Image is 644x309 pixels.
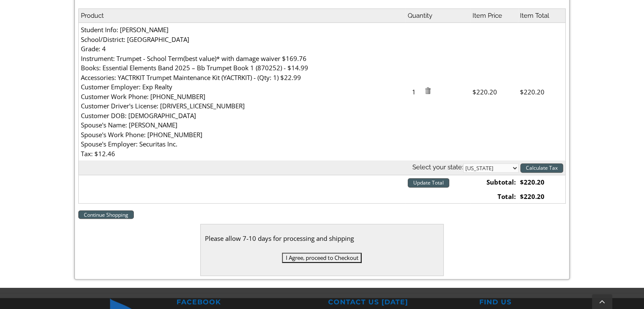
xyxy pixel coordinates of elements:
h2: FACEBOOK [177,298,316,307]
input: I Agree, proceed to Checkout [282,253,362,263]
a: Remove item from cart [424,88,431,96]
img: Remove Item [424,87,431,94]
td: Subtotal: [470,175,518,189]
td: Student Info: [PERSON_NAME] School/District: [GEOGRAPHIC_DATA] Grade: 4 Instrument: Trumpet - Sch... [78,23,406,161]
td: $220.20 [470,23,518,161]
a: Continue Shopping [78,210,134,219]
th: Quantity [406,8,470,23]
th: Product [78,8,406,23]
th: Item Total [518,8,565,23]
input: Update Total [408,178,449,188]
select: State billing address [463,163,519,173]
th: Item Price [470,8,518,23]
td: $220.20 [518,23,565,161]
span: 1 [408,87,423,97]
td: Total: [470,190,518,204]
div: Please allow 7-10 days for processing and shipping [205,233,439,244]
h2: CONTACT US [DATE] [328,298,467,307]
td: $220.20 [518,190,565,204]
input: Calculate Tax [520,163,563,173]
td: $220.20 [518,175,565,189]
th: Select your state: [78,160,565,175]
h2: FIND US [479,298,619,307]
